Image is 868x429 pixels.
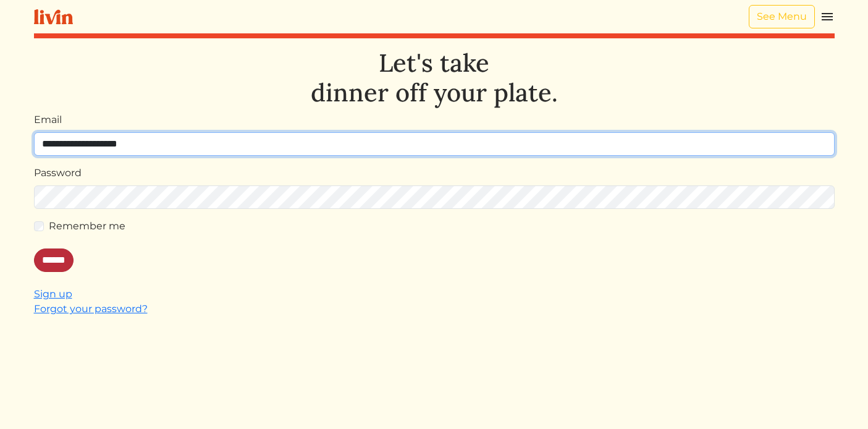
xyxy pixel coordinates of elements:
label: Email [34,113,62,127]
img: livin-logo-a0d97d1a881af30f6274990eb6222085a2533c92bbd1e4f22c21b4f0d0e3210c.svg [34,9,73,25]
label: Password [34,166,82,181]
label: Remember me [49,219,125,234]
img: menu_hamburger-cb6d353cf0ecd9f46ceae1c99ecbeb4a00e71ca567a856bd81f57e9d8c17bb26.svg [820,9,835,24]
h1: Let's take dinner off your plate. [34,48,835,108]
a: See Menu [749,5,815,28]
a: Forgot your password? [34,303,148,315]
a: Sign up [34,288,72,300]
